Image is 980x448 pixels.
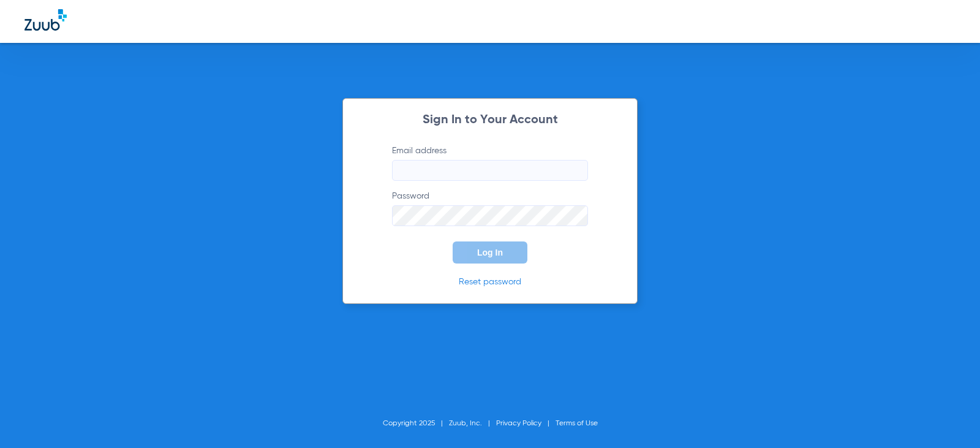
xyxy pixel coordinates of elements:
[392,205,588,226] input: Password
[556,420,598,427] a: Terms of Use
[392,160,588,181] input: Email address
[453,241,527,264] button: Log In
[392,145,588,181] label: Email address
[496,420,541,427] a: Privacy Policy
[477,248,503,257] span: Log In
[449,417,496,430] li: Zuub, Inc.
[383,417,449,430] li: Copyright 2025
[374,114,606,126] h2: Sign In to Your Account
[24,9,67,31] img: Zuub Logo
[459,278,521,286] a: Reset password
[392,190,588,226] label: Password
